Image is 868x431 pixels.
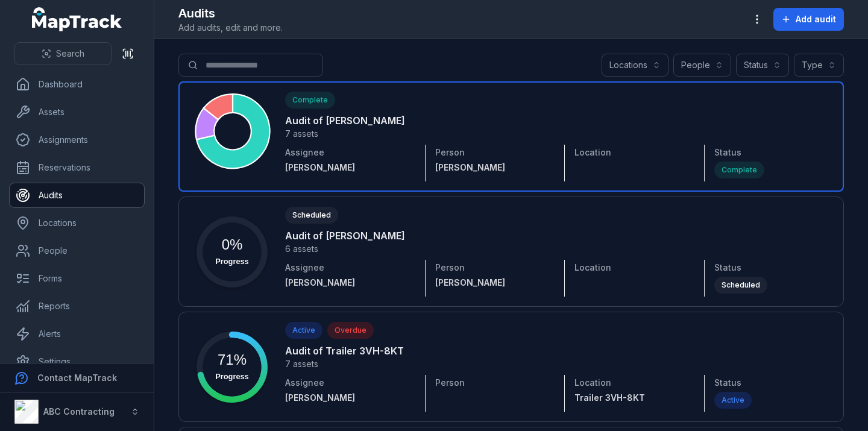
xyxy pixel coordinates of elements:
[10,266,144,291] a: Forms
[673,54,731,77] button: People
[56,48,84,60] span: Search
[602,54,668,77] button: Locations
[14,42,112,65] button: Search
[10,294,144,318] a: Reports
[435,277,546,289] a: [PERSON_NAME]
[10,239,144,263] a: People
[10,350,144,374] a: Settings
[285,162,415,174] a: [PERSON_NAME]
[285,392,415,404] a: [PERSON_NAME]
[714,162,764,178] div: Complete
[714,277,767,294] div: Scheduled
[574,392,685,404] a: Trailer 3VH-8KT
[714,392,752,409] div: Active
[43,406,115,417] strong: ABC Contracting
[32,7,122,31] a: MapTrack
[37,373,117,383] strong: Contact MapTrack
[10,72,144,96] a: Dashboard
[10,100,144,124] a: Assets
[10,211,144,235] a: Locations
[796,13,836,25] span: Add audit
[10,156,144,180] a: Reservations
[574,392,645,403] span: Trailer 3VH-8KT
[178,5,283,22] h2: Audits
[285,277,415,289] a: [PERSON_NAME]
[10,183,144,207] a: Audits
[10,128,144,152] a: Assignments
[794,54,844,77] button: Type
[10,322,144,346] a: Alerts
[178,22,283,34] span: Add audits, edit and more.
[435,162,546,174] a: [PERSON_NAME]
[736,54,789,77] button: Status
[773,8,844,31] button: Add audit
